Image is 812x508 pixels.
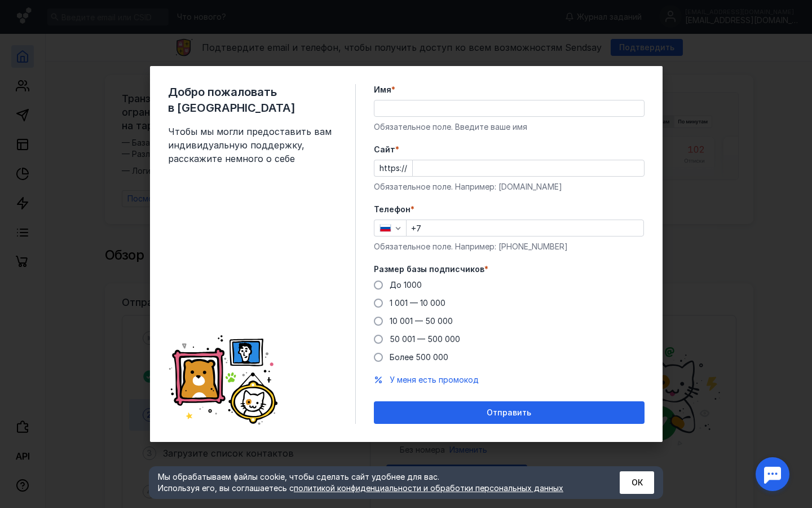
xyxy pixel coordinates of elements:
[374,121,645,133] div: Обязательное поле. Введите ваше имя
[390,280,422,290] span: До 1000
[390,298,445,308] span: 1 001 — 10 000
[390,375,479,384] span: У меня есть промокод
[390,374,479,386] button: У меня есть промокод
[158,471,592,494] div: Мы обрабатываем файлы cookie, чтобы сделать сайт удобнее для вас. Используя его, вы соглашаетесь c
[374,264,484,275] span: Размер базы подписчиков
[487,408,531,418] span: Отправить
[374,144,395,155] span: Cайт
[374,204,411,215] span: Телефон
[374,181,645,192] div: Обязательное поле. Например: [DOMAIN_NAME]
[374,84,391,95] span: Имя
[294,483,563,493] a: политикой конфиденциальности и обработки персональных данных
[374,401,645,424] button: Отправить
[390,316,453,326] span: 10 001 — 50 000
[390,334,460,344] span: 50 001 — 500 000
[620,471,654,494] button: ОК
[168,125,337,165] span: Чтобы мы могли предоставить вам индивидуальную поддержку, расскажите немного о себе
[374,241,645,252] div: Обязательное поле. Например: [PHONE_NUMBER]
[168,84,337,116] span: Добро пожаловать в [GEOGRAPHIC_DATA]
[390,352,448,362] span: Более 500 000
